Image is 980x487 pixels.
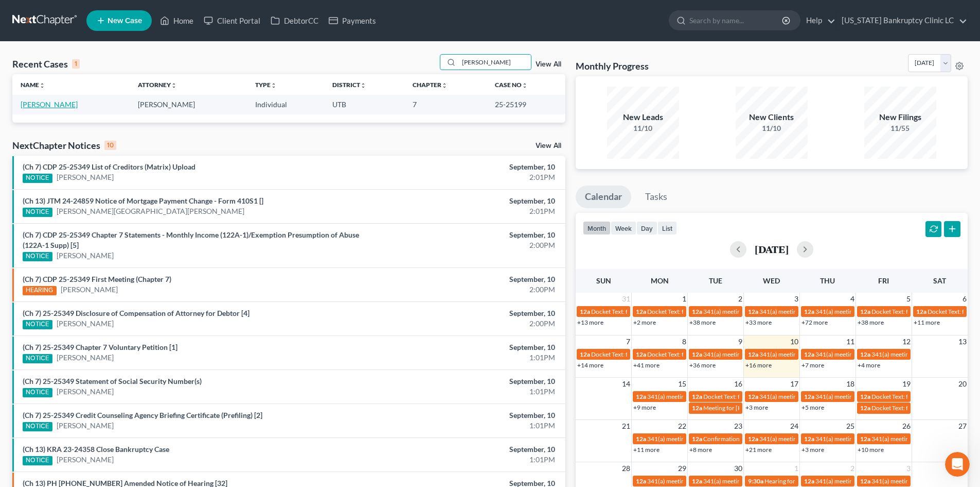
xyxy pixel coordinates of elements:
span: 12a [580,350,590,358]
div: September, 10 [384,308,555,318]
span: 18 [845,378,856,390]
span: Messages [83,347,122,355]
span: 30 [733,462,743,475]
span: 12 [901,335,912,348]
div: [PERSON_NAME] [37,275,96,286]
a: +38 more [858,318,884,326]
span: 7 [625,335,631,348]
span: Mon [651,276,669,285]
span: Docket Text: for [PERSON_NAME] & [PERSON_NAME] [647,350,794,358]
span: Docket Text: for [PERSON_NAME] [591,308,683,315]
a: Chapterunfold_more [413,81,448,89]
span: 12a [692,435,702,443]
a: [PERSON_NAME] [57,387,114,397]
span: Tue [709,276,722,285]
span: 15 [677,378,687,390]
a: [PERSON_NAME] [57,421,114,431]
span: 341(a) meeting for [PERSON_NAME] [759,435,859,443]
div: NOTICE [23,252,52,261]
span: 12a [748,435,758,443]
span: 26 [901,420,912,432]
a: Nameunfold_more [21,81,45,89]
span: Hearing for [PERSON_NAME] & [PERSON_NAME] [764,477,899,485]
span: 12a [692,393,702,400]
a: Case Nounfold_more [495,81,528,89]
div: • [DATE] [98,275,127,286]
span: 341(a) meeting for [PERSON_NAME] [703,350,803,358]
div: 1:01PM [384,455,555,465]
span: 23 [733,420,743,432]
span: 8 [681,335,687,348]
span: Home [24,347,45,355]
div: NOTICE [23,388,52,397]
div: 1:01PM [384,352,555,363]
span: 12a [804,350,814,358]
div: 1:01PM [384,387,555,397]
span: 21 [621,420,631,432]
div: • [DATE] [98,123,127,133]
a: +3 more [801,446,824,454]
a: (Ch 7) CDP 25-25349 List of Creditors (Matrix) Upload [23,162,195,171]
i: unfold_more [441,82,448,89]
span: No problem! [37,189,81,197]
a: +5 more [801,404,824,411]
a: +36 more [689,361,716,369]
span: Thu [820,276,835,285]
span: 341(a) meeting for [PERSON_NAME] [815,435,915,443]
iframe: Intercom live chat [945,452,970,477]
span: 22 [677,420,687,432]
div: 11/10 [736,123,808,133]
a: [US_STATE] Bankruptcy Clinic LC [836,11,967,30]
span: 12a [748,350,758,358]
a: View All [536,142,561,149]
span: 31 [621,293,631,305]
span: 12a [860,404,870,412]
a: Districtunfold_more [332,81,366,89]
div: [PERSON_NAME] [37,237,96,248]
div: • [DATE] [98,237,127,248]
span: Confirmation hearing for [PERSON_NAME] [703,435,820,443]
div: September, 10 [384,196,555,206]
span: Docket Text: for [PERSON_NAME] [871,404,964,412]
a: +16 more [745,361,772,369]
a: +4 more [858,361,880,369]
div: • [DATE] [98,161,127,172]
span: 12a [860,477,870,485]
div: NOTICE [23,422,52,431]
span: Docket Text: for [PERSON_NAME] [647,308,739,315]
div: [PERSON_NAME] [37,46,96,57]
span: Help [163,347,180,355]
div: New Leads [607,111,679,123]
span: 1 [793,462,799,475]
div: HEARING [23,286,57,295]
span: 3 [793,293,799,305]
a: Calendar [576,186,631,208]
span: 9:30a [748,477,763,485]
a: Tasks [636,186,676,208]
div: September, 10 [384,410,555,421]
a: +9 more [633,404,656,411]
a: (Ch 7) CDP 25-25349 First Meeting (Chapter 7) [23,275,171,283]
span: 2 [849,462,856,475]
span: 13 [957,335,968,348]
div: NOTICE [23,354,52,363]
span: 12a [748,393,758,400]
a: +14 more [577,361,603,369]
span: 14 [621,378,631,390]
h1: Messages [76,5,132,22]
span: 12a [636,435,646,443]
a: +11 more [633,446,660,454]
a: (Ch 13) KRA 23-24358 Close Bankruptcy Case [23,445,169,454]
div: NOTICE [23,456,52,465]
a: (Ch 7) CDP 25-25349 Chapter 7 Statements - Monthly Income (122A-1)/Exemption Presumption of Abuse... [23,230,359,249]
span: 24 [789,420,799,432]
a: +3 more [745,404,768,411]
div: 2:00PM [384,240,555,250]
i: unfold_more [39,82,45,89]
div: September, 10 [384,376,555,387]
span: Meeting for [PERSON_NAME] [703,404,784,412]
span: 12a [692,404,702,412]
a: Attorneyunfold_more [138,81,177,89]
div: • 3h ago [98,46,128,57]
a: DebtorCC [265,11,324,30]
